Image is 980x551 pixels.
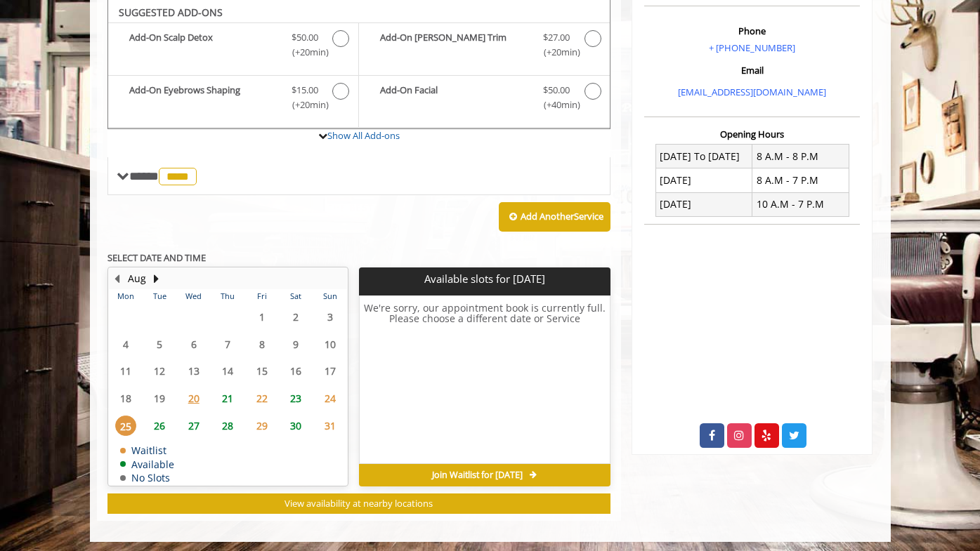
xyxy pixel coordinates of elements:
[644,129,860,139] h3: Opening Hours
[176,289,210,303] th: Wed
[279,385,313,412] td: Select day23
[217,388,238,409] span: 21
[655,145,752,168] td: [DATE] To [DATE]
[366,83,603,116] label: Add-On Facial
[217,416,238,436] span: 28
[360,303,610,458] h6: We're sorry, our appointment book is currently full. Please choose a different date or Service
[752,145,849,168] td: 8 A.M - 8 P.M
[115,83,351,116] label: Add-On Eyebrows Shaping
[499,202,610,232] button: Add AnotherService
[151,271,162,286] button: Next Month
[285,416,306,436] span: 30
[320,388,341,409] span: 24
[655,168,752,192] td: [DATE]
[211,412,244,439] td: Select day28
[120,459,174,470] td: Available
[380,83,529,112] b: Add-On Facial
[432,470,523,481] span: Join Waitlist for [DATE]
[128,271,146,286] button: Aug
[244,289,278,303] th: Fri
[292,83,318,98] span: $15.00
[380,30,529,60] b: Add-On [PERSON_NAME] Trim
[648,26,856,36] h3: Phone
[244,412,278,439] td: Select day29
[366,30,603,63] label: Add-On Beard Trim
[678,86,826,98] a: [EMAIL_ADDRESS][DOMAIN_NAME]
[129,30,277,60] b: Add-On Scalp Detox
[655,192,752,216] td: [DATE]
[109,412,143,439] td: Select day25
[285,497,433,510] span: View availability at nearby locations
[143,289,176,303] th: Tue
[285,388,306,409] span: 23
[143,412,176,439] td: Select day26
[183,388,204,409] span: 20
[115,30,351,63] label: Add-On Scalp Detox
[648,65,856,75] h3: Email
[119,6,223,19] b: SUGGESTED ADD-ONS
[120,445,174,456] td: Waitlist
[365,273,605,285] p: Available slots for [DATE]
[292,30,318,45] span: $50.00
[176,385,210,412] td: Select day20
[543,30,570,45] span: $27.00
[129,83,277,112] b: Add-On Eyebrows Shaping
[543,83,570,98] span: $50.00
[107,251,206,264] b: SELECT DATE AND TIME
[251,388,273,409] span: 22
[279,289,313,303] th: Sat
[211,289,244,303] th: Thu
[709,41,795,54] a: + [PHONE_NUMBER]
[112,271,123,286] button: Previous Month
[149,416,170,436] span: 26
[752,192,849,216] td: 10 A.M - 7 P.M
[109,289,143,303] th: Mon
[313,385,347,412] td: Select day24
[320,416,341,436] span: 31
[327,129,400,142] a: Show All Add-ons
[115,416,136,436] span: 25
[107,493,611,514] button: View availability at nearby locations
[284,45,325,60] span: (+20min )
[183,416,204,436] span: 27
[535,45,577,60] span: (+20min )
[521,210,603,223] b: Add Another Service
[752,168,849,192] td: 8 A.M - 7 P.M
[211,385,244,412] td: Select day21
[120,472,174,483] td: No Slots
[244,385,278,412] td: Select day22
[284,98,325,112] span: (+20min )
[535,98,577,112] span: (+40min )
[279,412,313,439] td: Select day30
[313,289,347,303] th: Sun
[251,416,273,436] span: 29
[176,412,210,439] td: Select day27
[313,412,347,439] td: Select day31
